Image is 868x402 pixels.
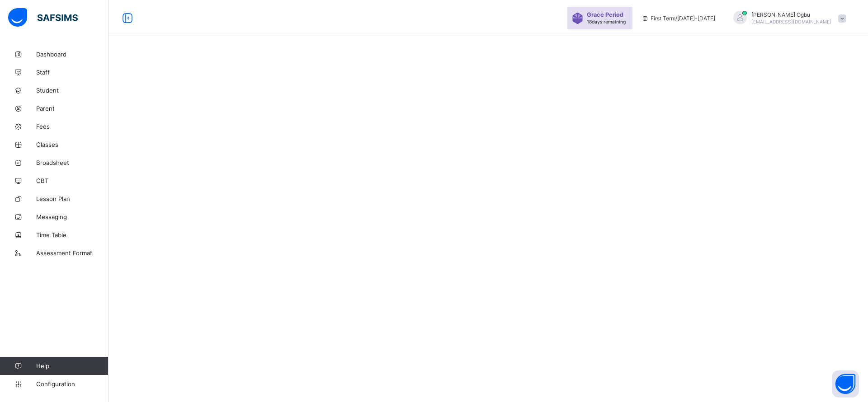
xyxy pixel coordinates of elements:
div: AnnOgbu [724,11,851,26]
span: Assessment Format [36,249,108,257]
span: Help [36,362,108,369]
span: Dashboard [36,51,108,58]
span: CBT [36,177,108,184]
img: safsims [8,8,78,27]
span: Messaging [36,213,108,220]
span: Fees [36,123,108,130]
span: Time Table [36,231,108,238]
span: [EMAIL_ADDRESS][DOMAIN_NAME] [751,19,831,24]
span: Classes [36,141,108,148]
span: Parent [36,105,108,112]
span: session/term information [642,15,715,22]
span: [PERSON_NAME] Ogbu [751,11,831,18]
span: Lesson Plan [36,195,108,202]
span: 18 days remaining [587,19,626,24]
span: Staff [36,69,108,76]
span: Broadsheet [36,159,108,166]
button: Open asap [832,370,859,397]
span: Student [36,87,108,94]
span: Configuration [36,380,108,388]
span: Grace Period [587,11,623,18]
img: sticker-purple.71386a28dfed39d6af7621340158ba97.svg [572,13,583,24]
